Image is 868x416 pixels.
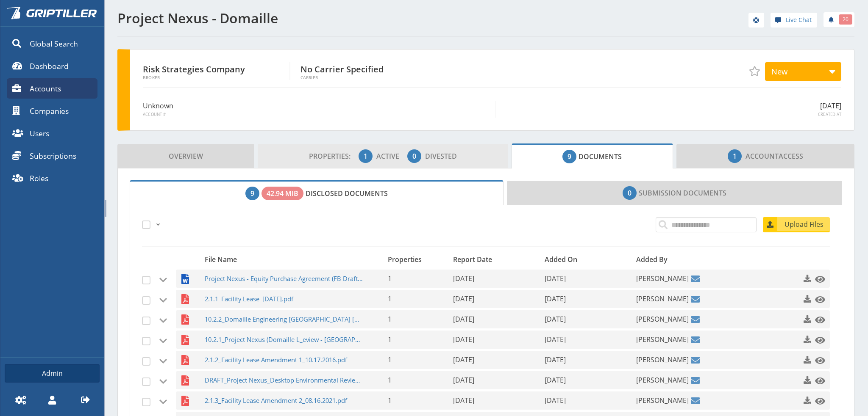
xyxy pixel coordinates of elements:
span: [DATE] [545,396,566,405]
div: Unknown [143,101,496,118]
h1: Project Nexus - Domaille [117,11,481,26]
span: Roles [30,173,48,184]
span: [DATE] [453,335,474,344]
span: [DATE] [545,375,566,385]
span: Broker [143,75,289,80]
span: Companies [30,105,69,116]
span: Documents [562,148,622,165]
a: Click to preview this file [812,271,823,287]
a: Roles [7,168,97,188]
span: [DATE] [545,274,566,283]
span: [DATE] [453,294,474,303]
span: 1 [388,274,392,283]
span: 1 [364,151,367,161]
span: 1 [388,355,392,364]
span: 1 [388,375,392,385]
a: Click to preview this file [812,332,823,347]
span: New [771,66,787,77]
span: Overview [169,148,203,165]
span: Divested [425,152,457,161]
a: 20 [823,12,854,27]
a: Click to preview this file [812,292,823,307]
span: Upload Files [779,219,830,229]
a: Admin [5,364,100,383]
div: help [748,13,764,30]
span: [PERSON_NAME] [636,290,689,308]
div: help [771,13,817,30]
div: Added On [542,253,634,265]
span: Users [30,128,49,139]
a: Click to preview this file [812,312,823,327]
span: [PERSON_NAME] [636,331,689,349]
a: Click to preview this file [812,373,823,388]
span: [DATE] [453,314,474,324]
span: [PERSON_NAME] [636,391,689,410]
span: Account # [143,112,489,118]
span: 9 [568,152,571,162]
span: 1 [388,294,392,303]
div: No Carrier Specified [300,62,448,80]
span: Carrier [300,75,448,80]
span: [DATE] [453,396,474,405]
a: Accounts [7,78,97,99]
div: Risk Strategies Company [143,62,290,80]
button: New [765,62,841,81]
span: DRAFT_Project Nexus_Desktop Environmental Review.pdf [205,371,363,389]
div: Report Date [451,253,542,265]
span: [DATE] [545,294,566,303]
span: 10.2.1_Project Nexus (Domaille L_eview - [GEOGRAPHIC_DATA]2021.pdf [205,331,363,349]
span: Access [728,148,803,165]
div: Added By [634,253,765,265]
span: Account [746,152,779,161]
span: 10.2.2_Domaille Engineering [GEOGRAPHIC_DATA] [GEOGRAPHIC_DATA] Phase I ESA FINAL.pdf [205,310,363,328]
span: [DATE] [545,355,566,364]
span: [PERSON_NAME] [636,310,689,328]
span: 2.1.2_Facility Lease Amendment 1_10.17.2016.pdf [205,351,363,369]
a: Dashboard [7,56,97,76]
span: Global Search [30,38,78,49]
span: 0 [628,188,632,198]
div: notifications [817,11,854,28]
span: [DATE] [453,355,474,364]
span: 0 [412,151,416,161]
span: Add to Favorites [749,66,759,76]
span: 20 [843,16,849,23]
span: [DATE] [545,335,566,344]
a: Submission Documents [507,181,842,205]
a: Disclosed Documents [130,180,504,206]
span: Created At [503,112,841,118]
span: 1 [388,314,392,324]
span: [PERSON_NAME] [636,371,689,389]
span: 1 [388,335,392,344]
a: Click to preview this file [812,353,823,368]
a: Global Search [7,33,97,54]
span: 1 [388,396,392,405]
span: [DATE] [453,375,474,385]
span: Dashboard [30,61,69,72]
span: 2.1.1_Facility Lease_[DATE].pdf [205,290,363,308]
span: Properties: [309,152,357,161]
div: Properties [385,253,451,265]
a: Upload Files [763,217,830,232]
a: Live Chat [771,13,817,28]
span: [DATE] [453,274,474,283]
span: 2.1.3_Facility Lease Amendment 2_08.16.2021.pdf [205,391,363,410]
span: [DATE] [545,314,566,324]
a: Subscriptions [7,146,97,166]
span: 1 [733,151,737,161]
div: [DATE] [496,101,841,118]
div: File Name [202,253,385,265]
span: 42.94 MiB [267,188,298,198]
span: Project Nexus - Equity Purchase Agreement (FB Draft 9.12).docx [205,270,363,288]
a: Users [7,123,97,143]
span: Accounts [30,83,61,94]
span: Live Chat [786,15,812,25]
a: Companies [7,101,97,121]
span: [PERSON_NAME] [636,351,689,369]
span: 9 [250,188,254,198]
span: Active [376,152,406,161]
a: Click to preview this file [812,393,823,408]
span: Subscriptions [30,150,76,161]
span: [PERSON_NAME] [636,270,689,288]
